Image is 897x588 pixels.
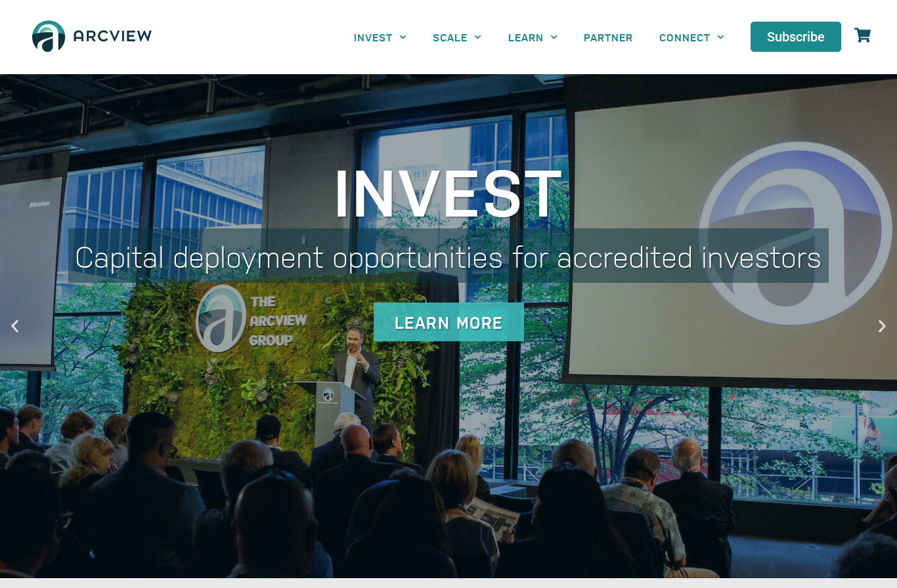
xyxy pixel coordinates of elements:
[495,22,571,52] a: LEARN
[26,13,158,61] img: The Arcview Group
[420,22,494,52] a: SCALE
[7,318,23,334] div: Previous slide
[767,30,825,43] span: Subscribe
[68,228,829,283] div: Capital deployment opportunities for accredited investors
[646,22,737,52] a: CONNECT
[68,156,829,222] div: Invest
[571,22,646,52] a: PARTNER
[874,318,890,334] div: Next slide
[751,22,841,52] a: Subscribe
[341,22,420,52] a: INVEST
[341,22,737,52] nav: Menu
[374,303,524,341] div: Learn More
